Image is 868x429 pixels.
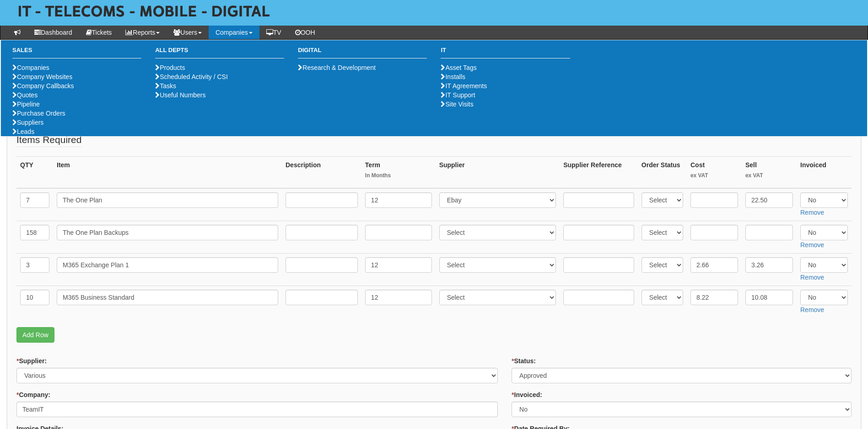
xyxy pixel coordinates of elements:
a: Useful Numbers [155,91,205,99]
h3: Sales [12,47,141,58]
a: OOH [288,26,322,39]
h3: All Depts [155,47,284,58]
a: Site Visits [441,101,473,108]
a: Research & Development [298,64,376,71]
th: Cost [687,157,742,189]
a: Add Row [16,327,54,343]
a: IT Agreements [441,82,487,90]
a: Companies [209,26,259,39]
a: Dashboard [27,26,79,39]
th: Supplier [436,157,560,189]
a: IT Support [441,91,475,99]
a: Suppliers [12,119,43,126]
small: In Months [365,172,432,180]
a: Companies [12,64,49,71]
th: Invoiced [797,157,852,189]
h3: Digital [298,47,427,58]
th: Sell [742,157,797,189]
th: Description [282,157,361,189]
legend: Items Required [16,133,81,147]
a: TV [259,26,288,39]
a: Reports [119,26,167,39]
a: Tasks [155,82,176,90]
a: Remove [800,241,824,249]
label: Status: [512,356,536,365]
th: Item [53,157,282,189]
a: Company Callbacks [12,82,74,90]
small: ex VAT [690,172,738,180]
small: ex VAT [745,172,793,180]
label: Supplier: [16,356,47,365]
a: Quotes [12,91,38,99]
th: QTY [16,157,53,189]
th: Term [361,157,436,189]
a: Leads [12,128,34,135]
a: Company Websites [12,73,72,80]
label: Company: [16,390,50,399]
a: Purchase Orders [12,110,65,117]
a: Products [155,64,185,71]
a: Tickets [79,26,119,39]
th: Supplier Reference [560,157,638,189]
label: Invoiced: [512,390,542,399]
h3: IT [441,47,570,58]
a: Remove [800,306,824,313]
a: Asset Tags [441,64,476,71]
a: Remove [800,274,824,281]
a: Remove [800,209,824,216]
a: Pipeline [12,101,40,108]
a: Scheduled Activity / CSI [155,73,228,80]
th: Order Status [638,157,687,189]
a: Installs [441,73,465,80]
a: Users [167,26,209,39]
